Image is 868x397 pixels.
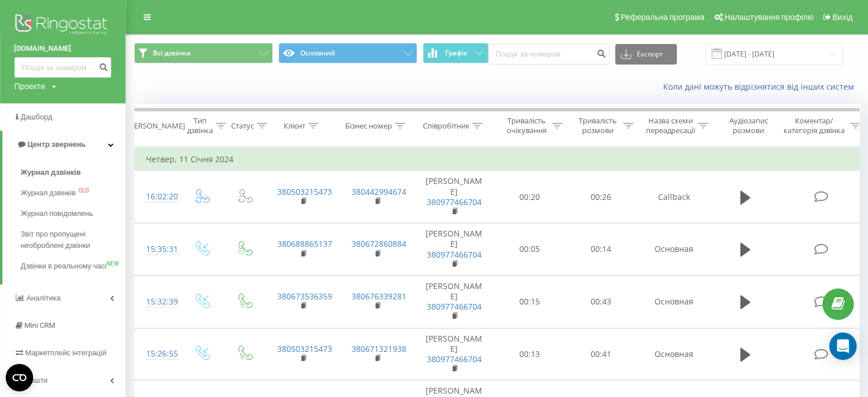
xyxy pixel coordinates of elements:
div: 15:26:55 [146,343,169,365]
a: [DOMAIN_NAME] [14,43,111,54]
input: Пошук за номером [488,44,609,65]
span: Дашборд [21,113,53,121]
div: Назва схеми переадресації [646,116,695,135]
span: Дзвінки в реальному часі [21,260,106,272]
div: [PERSON_NAME] [127,121,185,131]
a: Коли дані можуть відрізнятися вiд інших систем [663,81,859,92]
input: Пошук за номером [14,57,111,78]
a: 380977466704 [427,197,482,207]
div: Тривалість розмови [575,116,620,135]
span: Аналiтика [26,294,60,302]
a: Журнал дзвінків [21,162,126,183]
td: Четвер, 11 Січня 2024 [135,148,865,171]
div: Аудіозапис розмови [721,116,776,135]
a: 380977466704 [427,301,482,312]
td: 00:05 [494,223,566,276]
div: 15:35:31 [146,238,169,260]
span: Кошти [26,376,47,384]
a: Дзвінки в реальному часіNEW [21,256,126,276]
a: Журнал повідомлень [21,203,126,224]
div: 15:32:39 [146,291,169,313]
div: Коментар/категорія дзвінка [781,116,847,135]
button: Графік [423,43,488,63]
td: 00:41 [566,328,637,380]
td: 00:26 [566,171,637,223]
div: Проекти [14,81,45,92]
button: Всі дзвінки [134,43,273,63]
span: Реферальна програма [621,13,705,22]
a: 380977466704 [427,249,482,260]
td: 00:14 [566,223,637,276]
span: Всі дзвінки [153,49,191,58]
a: 380503215473 [277,186,332,197]
div: Тип дзвінка [187,116,213,135]
td: 00:13 [494,328,566,380]
a: 380672860884 [352,238,406,249]
a: 380676339281 [352,291,406,302]
a: Центр звернень [2,131,126,158]
span: Маркетплейс інтеграцій [25,348,107,357]
div: Статус [231,121,254,131]
span: Центр звернень [27,140,86,149]
td: 00:15 [494,275,566,328]
td: [PERSON_NAME] [414,223,494,276]
td: 00:43 [566,275,637,328]
a: 380688865137 [277,238,332,249]
td: Основная [637,275,711,328]
span: Журнал дзвінків [21,187,75,199]
span: Журнал дзвінків [21,167,81,178]
span: Графік [445,49,467,57]
img: Ringostat logo [14,11,111,40]
td: [PERSON_NAME] [414,328,494,380]
a: 380503215473 [277,343,332,354]
div: Клієнт [284,121,305,131]
div: 16:02:20 [146,186,169,208]
span: Звіт про пропущені необроблені дзвінки [21,228,120,251]
td: Основная [637,328,711,380]
div: Співробітник [422,121,469,131]
a: 380977466704 [427,354,482,364]
td: [PERSON_NAME] [414,171,494,223]
td: Основная [637,223,711,276]
div: Тривалість очікування [504,116,549,135]
span: Журнал повідомлень [21,208,93,219]
span: Налаштування профілю [724,13,813,22]
div: Бізнес номер [345,121,392,131]
a: Журнал дзвінківOLD [21,183,126,203]
a: 380442994674 [352,186,406,197]
td: [PERSON_NAME] [414,275,494,328]
button: Open CMP widget [6,364,33,391]
a: 380673536359 [277,291,332,302]
button: Основний [278,43,417,63]
td: Callback [637,171,711,223]
span: Mini CRM [25,321,55,330]
div: Open Intercom Messenger [829,332,857,360]
a: Звіт про пропущені необроблені дзвінки [21,224,126,256]
a: 380671321938 [352,343,406,354]
td: 00:20 [494,171,566,223]
span: Вихід [833,13,853,22]
button: Експорт [615,44,677,65]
